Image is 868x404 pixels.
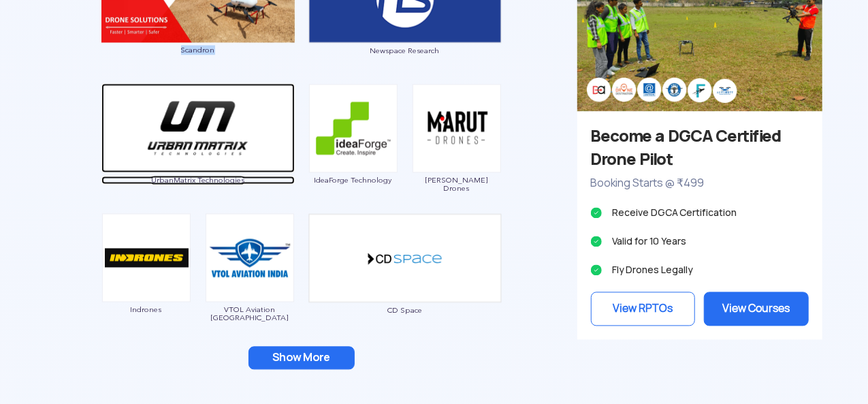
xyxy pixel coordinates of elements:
[101,46,295,55] span: Scandron
[101,176,295,185] span: UrbanMatrix Technologies
[704,292,809,326] a: View Courses
[308,47,502,55] span: Newspace Research
[308,251,502,315] a: CD Space
[101,122,295,185] a: UrbanMatrix Technologies
[591,175,809,193] p: Booking Starts @ ₹499
[413,84,501,173] img: ic_marutdrones.png
[591,204,809,223] li: Receive DGCA Certification
[102,214,191,302] img: ic_indrones.png
[101,84,295,173] img: ic_urbanmatrix_double.png
[591,261,809,280] li: Fly Drones Legally
[205,251,295,322] a: VTOL Aviation [GEOGRAPHIC_DATA]
[591,125,809,172] h3: Become a DGCA Certified Drone Pilot
[308,122,398,185] a: IdeaForge Technology
[412,176,502,193] span: [PERSON_NAME] Drones
[591,292,696,326] a: View RPTOs
[308,307,502,315] span: CD Space
[248,347,355,370] button: Show More
[205,306,295,322] span: VTOL Aviation [GEOGRAPHIC_DATA]
[591,232,809,251] li: Valid for 10 Years
[308,176,398,185] span: IdeaForge Technology
[309,84,398,173] img: ic_ideaforge.png
[206,214,294,302] img: ic_vtolaviation.png
[308,214,502,303] img: ic_cdspace_double.png
[101,251,191,314] a: Indrones
[101,306,191,314] span: Indrones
